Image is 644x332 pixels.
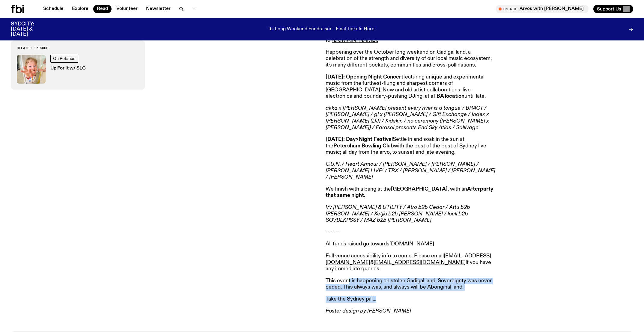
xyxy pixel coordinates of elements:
[496,5,589,13] button: On AirArvos with [PERSON_NAME]
[391,186,448,192] strong: [GEOGRAPHIC_DATA]
[333,143,394,149] strong: Petersham Bowling Club
[40,5,67,13] a: Schedule
[326,136,498,156] p: Settle in and soak in the sun at the with the best of the best of Sydney live music; all day from...
[326,253,491,265] a: [EMAIL_ADDRESS][DOMAIN_NAME]
[326,137,393,142] strong: [DATE]: Day>Night Festival
[68,5,92,13] a: Explore
[326,241,498,248] p: All funds raised go towards
[326,74,498,100] p: featuring unique and experimental music from the furthest-flung and sharpest corners of [GEOGRAPH...
[326,105,489,130] em: akka x [PERSON_NAME] present 'every river is a tongue' / BRACT / [PERSON_NAME] / gi x [PERSON_NAM...
[17,55,139,84] a: baby slcOn RotationUp For It w/ SLC
[326,186,498,199] p: We finish with a bang at the , with an .
[17,46,139,50] h3: Related Episode
[113,5,141,13] a: Volunteer
[326,49,498,69] p: Happening over the October long weekend on Gadigal land, a celebration of the strength and divers...
[374,260,466,265] a: [EMAIL_ADDRESS][DOMAIN_NAME]
[17,55,46,84] img: baby slc
[326,308,411,314] em: Poster design by [PERSON_NAME]
[326,74,403,80] strong: [DATE]: Opening Night Concert
[597,6,621,12] span: Support Us
[433,93,464,99] strong: TBA location
[326,229,498,236] p: ~~~~
[326,253,498,272] p: Full venue accessibility info to come. Please email & if you have any immediate queries.
[389,241,434,247] a: [DOMAIN_NAME]
[142,5,174,13] a: Newsletter
[593,5,633,13] button: Support Us
[50,66,86,71] h3: Up For It w/ SLC
[268,27,376,32] p: fbi Long Weekend Fundraiser - Final Tickets Here!
[326,296,498,303] p: Take the Sydney pill...
[326,278,498,291] p: This event is happening on stolen Gadigal land. Sovereignty was never ceded. This always was, and...
[326,162,495,180] em: G.U.N. / Heart Armour / [PERSON_NAME] / [PERSON_NAME] / [PERSON_NAME] LIVE! / TBX / [PERSON_NAME]...
[326,205,470,223] em: Vv [PERSON_NAME] & UTILITY / Atro b2b Cedar / Attu b2b [PERSON_NAME] / Ketjki b2b [PERSON_NAME] /...
[11,22,49,37] h3: SYDCITY: [DATE] & [DATE]
[93,5,112,13] a: Read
